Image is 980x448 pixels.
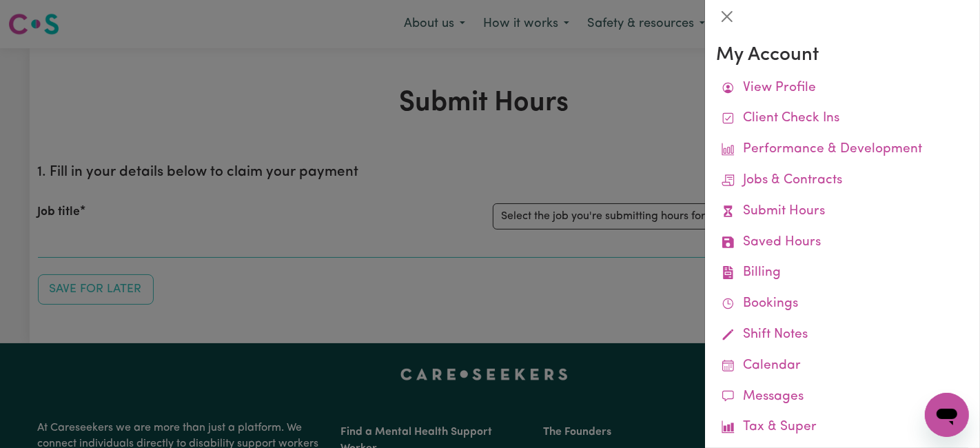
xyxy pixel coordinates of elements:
a: Tax & Super [716,412,969,443]
a: Shift Notes [716,320,969,351]
a: Jobs & Contracts [716,165,969,196]
a: Messages [716,382,969,413]
a: Client Check Ins [716,103,969,134]
iframe: Button to launch messaging window [925,393,969,437]
h3: My Account [716,44,969,68]
a: Submit Hours [716,196,969,227]
a: Saved Hours [716,227,969,258]
button: Close [716,6,738,28]
a: View Profile [716,73,969,104]
a: Bookings [716,289,969,320]
a: Performance & Development [716,134,969,165]
a: Calendar [716,351,969,382]
a: Billing [716,258,969,289]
